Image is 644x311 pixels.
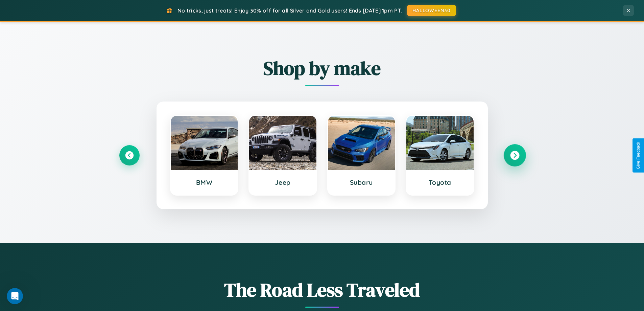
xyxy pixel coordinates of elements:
div: Give Feedback [636,142,641,169]
h2: Shop by make [119,55,525,81]
h3: Toyota [413,178,467,186]
h3: Subaru [335,178,388,186]
button: HALLOWEEN30 [407,5,456,16]
h3: Jeep [256,178,310,186]
h3: BMW [177,178,231,186]
iframe: Intercom live chat [7,288,23,304]
h1: The Road Less Traveled [119,277,525,303]
span: No tricks, just treats! Enjoy 30% off for all Silver and Gold users! Ends [DATE] 1pm PT. [177,7,402,14]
